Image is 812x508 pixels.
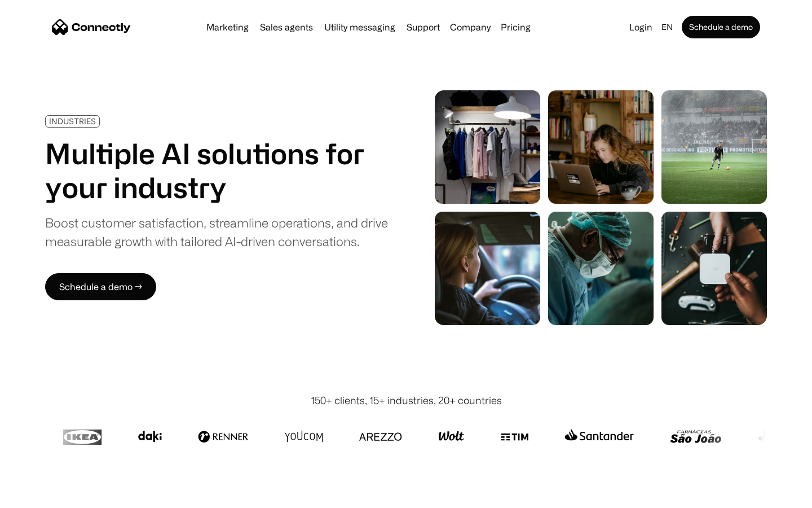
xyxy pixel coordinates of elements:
ul: Language list [23,488,68,504]
a: Login [625,19,657,35]
div: INDUSTRIES [49,117,96,125]
div: Boost customer satisfaction, streamline operations, and drive measurable growth with tailored AI-... [45,213,388,251]
a: Marketing [202,23,253,32]
div: en [661,19,673,35]
a: Pricing [496,23,535,32]
a: Utility messaging [320,23,400,32]
aside: Language selected: English [11,487,68,504]
a: Sales agents [255,23,317,32]
a: Schedule a demo [682,16,760,38]
div: Company [450,19,491,35]
div: 150+ clients, 15+ industries, 20+ countries [311,393,502,408]
h1: Multiple AI solutions for your industry [45,137,388,204]
a: Support [402,23,444,32]
a: Schedule a demo → [45,273,156,300]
